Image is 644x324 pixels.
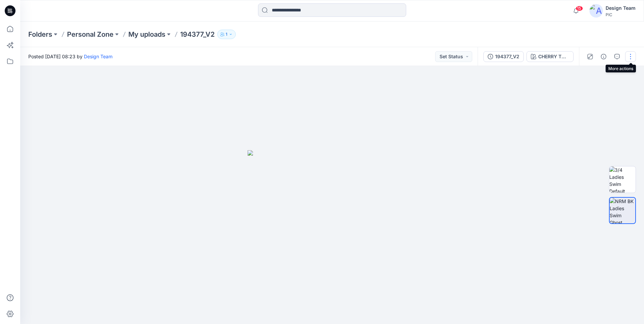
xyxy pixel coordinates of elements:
div: CHERRY TOMATO [538,53,569,60]
div: PIC [606,12,636,17]
p: 1 [226,31,227,38]
a: Design Team [84,54,112,59]
div: 194377_V2 [495,53,519,60]
span: Posted [DATE] 08:23 by [28,53,112,60]
img: avatar [589,4,603,18]
button: 194377_V2 [483,51,524,62]
a: Personal Zone [67,30,114,39]
img: NRM BK Ladies Swim Ghost Render [610,198,635,223]
img: 3/4 Ladies Swim Default [609,166,636,193]
img: eyJhbGciOiJIUzI1NiIsImtpZCI6IjAiLCJzbHQiOiJzZXMiLCJ0eXAiOiJKV1QifQ.eyJkYXRhIjp7InR5cGUiOiJzdG9yYW... [248,150,417,324]
div: Design Team [606,4,636,12]
a: Folders [28,30,52,39]
span: 15 [576,6,583,11]
button: Details [598,51,609,62]
a: My uploads [128,30,165,39]
button: 1 [217,30,236,39]
button: CHERRY TOMATO [526,51,574,62]
p: 194377_V2 [180,30,215,39]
